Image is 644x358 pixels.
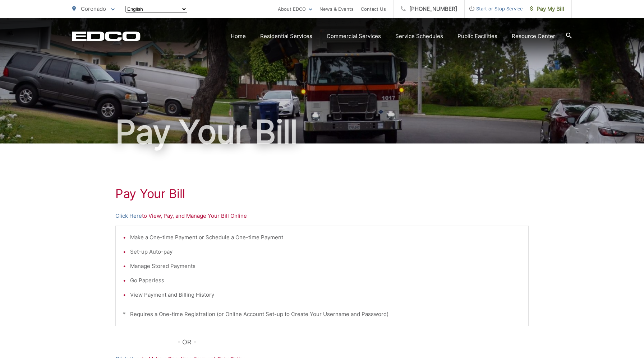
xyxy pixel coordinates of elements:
a: EDCD logo. Return to the homepage. [72,31,141,41]
p: - OR - [178,337,529,348]
span: Pay My Bill [530,5,564,13]
li: Make a One-time Payment or Schedule a One-time Payment [130,233,521,242]
span: Coronado [81,5,106,12]
h1: Pay Your Bill [72,114,572,150]
li: Set-up Auto-pay [130,248,521,256]
p: * Requires a One-time Registration (or Online Account Set-up to Create Your Username and Password) [123,310,521,319]
li: Manage Stored Payments [130,262,521,270]
li: Go Paperless [130,276,521,285]
a: News & Events [319,5,354,13]
li: View Payment and Billing History [130,291,521,299]
a: Contact Us [361,5,386,13]
select: Select a language [125,6,187,13]
a: Resource Center [512,32,555,41]
a: Residential Services [260,32,312,41]
a: Service Schedules [395,32,443,41]
a: Home [231,32,246,41]
a: Public Facilities [457,32,497,41]
h1: Pay Your Bill [115,187,529,201]
a: Click Here [115,212,142,220]
a: Commercial Services [327,32,381,41]
p: to View, Pay, and Manage Your Bill Online [115,212,529,220]
a: About EDCO [278,5,312,13]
